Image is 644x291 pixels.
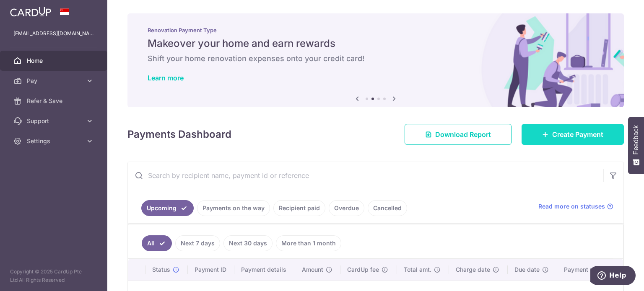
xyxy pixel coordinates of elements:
[142,235,172,251] a: All
[152,265,170,274] span: Status
[347,265,379,274] span: CardUp fee
[197,200,270,216] a: Payments on the way
[514,265,540,274] span: Due date
[127,13,624,107] img: Renovation banner
[188,259,235,281] th: Payment ID
[628,117,644,174] button: Feedback - Show survey
[368,200,407,216] a: Cancelled
[276,235,341,251] a: More than 1 month
[223,235,273,251] a: Next 30 days
[27,97,82,105] span: Refer & Save
[590,266,636,287] iframe: Opens a widget where you can find more information
[27,57,82,65] span: Home
[273,200,325,216] a: Recipient paid
[148,37,604,50] h5: Makeover your home and earn rewards
[456,265,490,274] span: Charge date
[148,54,604,64] h6: Shift your home renovation expenses onto your credit card!
[10,7,51,17] img: CardUp
[632,125,640,155] span: Feedback
[127,127,231,142] h4: Payments Dashboard
[552,129,603,139] span: Create Payment
[405,124,512,145] a: Download Report
[538,202,605,211] span: Read more on statuses
[557,259,623,281] th: Payment method
[27,117,82,125] span: Support
[404,265,431,274] span: Total amt.
[27,137,82,145] span: Settings
[148,27,604,33] p: Renovation Payment Type
[329,200,364,216] a: Overdue
[435,129,491,139] span: Download Report
[175,235,220,251] a: Next 7 days
[27,77,82,85] span: Pay
[13,29,94,38] p: [EMAIL_ADDRESS][DOMAIN_NAME]
[302,265,323,274] span: Amount
[141,200,194,216] a: Upcoming
[234,259,295,281] th: Payment details
[522,124,624,145] a: Create Payment
[538,202,613,211] a: Read more on statuses
[128,162,603,189] input: Search by recipient name, payment id or reference
[148,74,184,82] a: Learn more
